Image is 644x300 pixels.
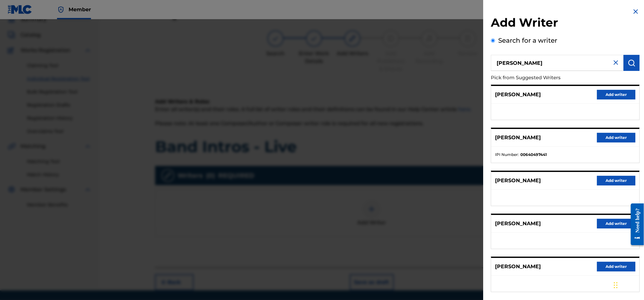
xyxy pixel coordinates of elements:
button: Add writer [597,262,635,271]
p: [PERSON_NAME] [495,177,541,184]
p: Pick from Suggested Writers [491,71,603,85]
iframe: Chat Widget [612,269,644,300]
button: Add writer [597,219,635,228]
img: Top Rightsholder [57,6,65,13]
p: [PERSON_NAME] [495,220,541,227]
button: Add writer [597,133,635,142]
p: [PERSON_NAME] [495,134,541,141]
span: IPI Number : [495,152,519,158]
p: [PERSON_NAME] [495,263,541,270]
span: Member [69,6,91,13]
strong: 00640497441 [520,152,547,158]
button: Add writer [597,90,635,99]
img: MLC Logo [8,5,32,14]
label: Search for a writer [498,37,557,44]
p: [PERSON_NAME] [495,91,541,99]
h2: Add Writer [491,15,640,32]
iframe: Resource Center [626,199,644,250]
input: Search writer's name or IPI Number [491,55,623,71]
div: Drag [614,276,618,295]
img: close [612,59,620,66]
button: Add writer [597,176,635,185]
img: Search Works [628,59,635,67]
